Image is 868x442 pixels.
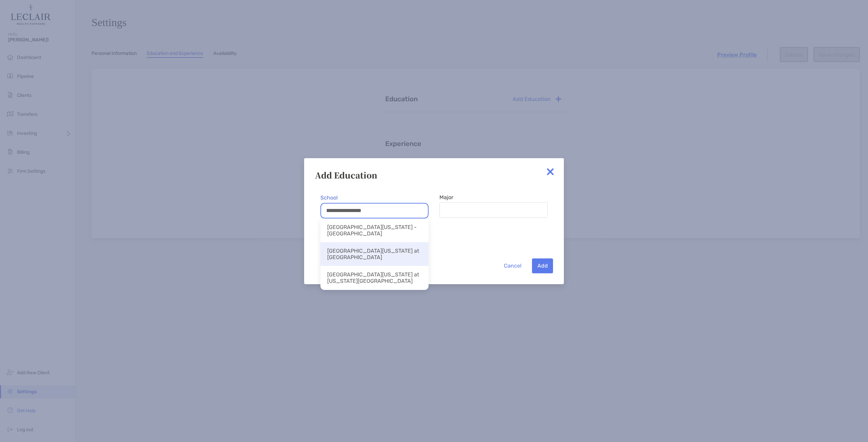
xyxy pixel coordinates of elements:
label: School [320,194,429,201]
button: Cancel [498,258,527,273]
button: Add [532,258,553,273]
div: Add Education [315,169,553,181]
li: [GEOGRAPHIC_DATA][US_STATE] at [US_STATE][GEOGRAPHIC_DATA] [320,266,429,290]
img: close modal icon [544,165,557,178]
li: [GEOGRAPHIC_DATA][US_STATE] - [GEOGRAPHIC_DATA] [320,218,429,242]
li: [GEOGRAPHIC_DATA][US_STATE] at [GEOGRAPHIC_DATA] [320,242,429,266]
label: Major [439,194,453,200]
